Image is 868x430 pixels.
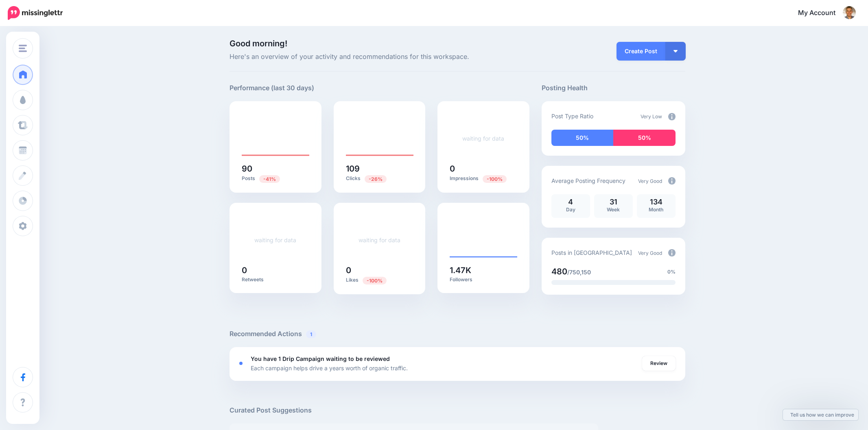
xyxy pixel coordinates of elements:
[8,6,63,20] img: Missinglettr
[230,329,685,339] h5: Recommended Actions
[790,3,856,23] a: My Account
[19,45,27,52] img: menu.png
[649,206,663,213] span: Month
[259,175,280,183] span: Previous period: 152
[613,130,676,146] div: 50% of your posts in the last 30 days have been from Curated content
[551,111,593,121] p: Post Type Ratio
[251,363,408,373] p: Each campaign helps drive a years worth of organic traffic.
[607,206,620,213] span: Week
[242,175,309,182] p: Posts
[239,362,243,365] div: <div class='status-dot small red margin-right'></div>Error
[567,269,591,276] span: /750,150
[230,52,529,62] span: Here's an overview of your activity and recommendations for this workspace.
[450,175,517,182] p: Impressions
[346,165,413,173] h5: 109
[555,198,586,206] p: 4
[450,266,517,274] h5: 1.47K
[242,165,309,173] h5: 90
[641,113,662,119] span: Very Low
[551,267,567,276] span: 480
[230,405,685,415] h5: Curated Post Suggestions
[363,277,387,284] span: Previous period: 2
[450,276,517,283] p: Followers
[598,198,629,206] p: 31
[365,175,387,183] span: Previous period: 148
[251,355,390,362] b: You have 1 Drip Campaign waiting to be reviewed
[566,206,575,213] span: Day
[346,266,413,274] h5: 0
[542,83,685,93] h5: Posting Health
[673,50,678,52] img: arrow-down-white.png
[462,135,504,142] a: waiting for data
[483,175,507,183] span: Previous period: 204
[230,83,314,93] h5: Performance (last 30 days)
[668,113,676,120] img: info-circle-grey.png
[638,178,662,184] span: Very Good
[242,276,309,283] p: Retweets
[551,130,614,146] div: 50% of your posts in the last 30 days have been from Drip Campaigns
[641,198,671,206] p: 134
[642,356,676,371] a: Review
[783,409,858,420] a: Tell us how we can improve
[638,250,662,256] span: Very Good
[242,266,309,274] h5: 0
[551,176,625,185] p: Average Posting Frequency
[254,237,296,243] a: waiting for data
[668,177,676,185] img: info-circle-grey.png
[306,330,316,338] span: 1
[346,175,413,182] p: Clicks
[551,248,632,257] p: Posts in [GEOGRAPHIC_DATA]
[359,237,400,243] a: waiting for data
[667,268,676,276] span: 0%
[230,39,287,48] span: Good morning!
[668,249,676,256] img: info-circle-grey.png
[617,42,665,61] a: Create Post
[346,276,413,284] p: Likes
[450,165,517,173] h5: 0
